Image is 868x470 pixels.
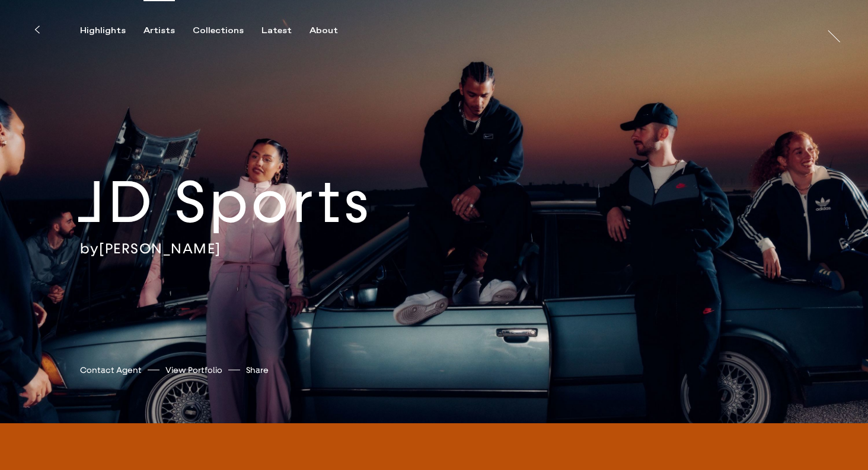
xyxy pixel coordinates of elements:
[99,240,221,257] a: [PERSON_NAME]
[193,25,244,36] div: Collections
[143,25,193,36] button: Artists
[80,25,126,36] div: Highlights
[80,364,142,376] a: Contact Agent
[261,25,309,36] button: Latest
[309,25,338,36] div: About
[246,362,269,378] button: Share
[80,25,143,36] button: Highlights
[143,25,175,36] div: Artists
[76,166,452,240] h2: JD Sports
[193,25,261,36] button: Collections
[261,25,292,36] div: Latest
[165,364,222,376] a: View Portfolio
[80,240,99,257] span: by
[309,25,356,36] button: About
